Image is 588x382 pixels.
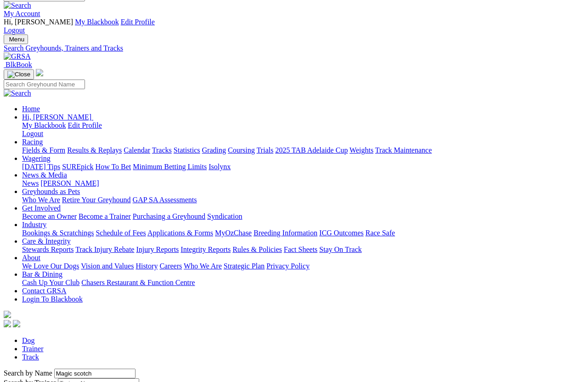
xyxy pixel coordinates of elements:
a: Search Greyhounds, Trainers and Tracks [4,44,584,52]
a: Minimum Betting Limits [133,163,207,171]
a: Become a Trainer [79,212,131,220]
input: Search by Greyhound name [54,369,136,378]
a: GAP SA Assessments [133,196,197,204]
a: Privacy Policy [266,262,310,270]
a: Rules & Policies [232,245,282,253]
div: Industry [22,229,584,237]
img: logo-grsa-white.png [4,311,11,318]
a: Wagering [22,154,51,162]
a: How To Bet [96,163,131,171]
a: Bar & Dining [22,270,62,278]
a: Vision and Values [81,262,134,270]
a: Injury Reports [136,245,179,253]
a: Results & Replays [67,146,122,154]
a: My Blackbook [22,121,66,129]
a: Greyhounds as Pets [22,188,80,195]
a: Calendar [124,146,150,154]
a: Isolynx [209,163,231,171]
a: Fact Sheets [284,245,317,253]
a: Racing [22,138,43,146]
a: Home [22,105,40,113]
a: Tracks [152,146,172,154]
a: Stewards Reports [22,245,73,253]
a: Care & Integrity [22,237,71,245]
a: ICG Outcomes [319,229,363,237]
a: Who We Are [22,196,60,204]
a: Get Involved [22,204,61,212]
img: logo-grsa-white.png [36,69,43,76]
a: MyOzChase [215,229,252,237]
a: Login To Blackbook [22,295,83,303]
a: [DATE] Tips [22,163,60,171]
a: News & Media [22,171,67,179]
a: Dog [22,336,35,344]
span: Hi, [PERSON_NAME] [4,18,73,26]
a: Breeding Information [254,229,317,237]
a: Trainer [22,345,44,353]
span: Menu [9,36,24,43]
a: Logout [4,26,25,34]
a: Bookings & Scratchings [22,229,94,237]
a: Stay On Track [319,245,362,253]
a: [PERSON_NAME] [40,179,99,187]
a: Weights [350,146,373,154]
a: Strategic Plan [224,262,265,270]
a: BlkBook [4,61,32,68]
a: Race Safe [365,229,395,237]
div: Care & Integrity [22,245,584,254]
button: Toggle navigation [4,34,28,44]
a: Purchasing a Greyhound [133,212,205,220]
div: About [22,262,584,270]
a: Who We Are [184,262,222,270]
img: Search [4,1,31,10]
a: Grading [202,146,226,154]
div: Wagering [22,163,584,171]
div: My Account [4,18,584,34]
a: 2025 TAB Adelaide Cup [275,146,348,154]
a: SUREpick [62,163,93,171]
a: News [22,179,39,187]
img: twitter.svg [13,320,20,327]
a: Schedule of Fees [96,229,146,237]
a: Contact GRSA [22,287,66,295]
img: facebook.svg [4,320,11,327]
a: Edit Profile [121,18,155,26]
a: Fields & Form [22,146,65,154]
a: Syndication [207,212,242,220]
img: GRSA [4,52,31,61]
a: Track Injury Rebate [75,245,134,253]
span: Hi, [PERSON_NAME] [22,113,91,121]
a: We Love Our Dogs [22,262,79,270]
a: Integrity Reports [181,245,231,253]
a: Edit Profile [68,121,102,129]
a: About [22,254,40,262]
div: Racing [22,146,584,154]
a: Trials [256,146,273,154]
div: News & Media [22,179,584,188]
div: Hi, [PERSON_NAME] [22,121,584,138]
input: Search [4,80,85,89]
img: Close [7,71,30,78]
a: Coursing [228,146,255,154]
button: Toggle navigation [4,69,34,80]
a: Applications & Forms [147,229,213,237]
img: Search [4,89,31,97]
a: Cash Up Your Club [22,279,79,286]
div: Greyhounds as Pets [22,196,584,204]
a: History [136,262,158,270]
a: Chasers Restaurant & Function Centre [81,279,195,286]
a: Logout [22,130,43,137]
div: Get Involved [22,212,584,221]
a: Careers [159,262,182,270]
a: Hi, [PERSON_NAME] [22,113,93,121]
a: Track [22,353,39,361]
a: Become an Owner [22,212,77,220]
a: My Blackbook [75,18,119,26]
a: Statistics [174,146,200,154]
a: My Account [4,10,40,17]
a: Retire Your Greyhound [62,196,131,204]
a: Industry [22,221,46,228]
div: Bar & Dining [22,279,584,287]
span: BlkBook [6,61,32,68]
